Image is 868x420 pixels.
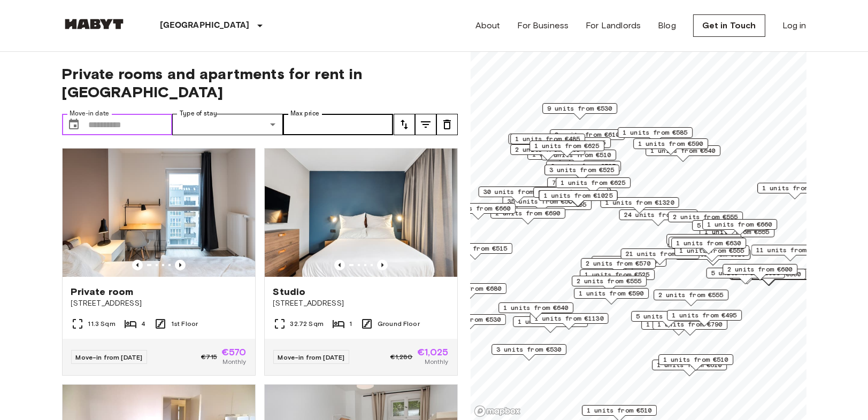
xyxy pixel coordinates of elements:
span: 3 units from €555 [541,138,606,147]
div: Map marker [508,134,587,150]
div: Map marker [539,190,617,207]
a: For Landlords [586,19,641,32]
span: 4 units from €605 [596,256,662,266]
div: Map marker [556,177,631,194]
span: 1 units from €510 [587,406,652,415]
div: Map marker [633,138,708,155]
div: Map marker [513,316,588,333]
a: Mapbox logo [474,405,521,417]
span: 1 [349,319,352,329]
span: €715 [201,352,217,362]
button: Previous image [377,260,388,270]
span: 1 units from €515 [442,244,508,253]
div: Map marker [619,209,697,226]
div: Map marker [441,203,516,220]
span: €570 [221,347,247,357]
span: 1 units from €610 [657,360,722,370]
div: Map marker [580,269,655,286]
div: Map marker [572,276,647,292]
a: Blog [658,19,676,32]
div: Map marker [652,319,727,336]
span: 1 units from €625 [560,178,626,188]
div: Map marker [600,197,679,214]
div: Map marker [542,103,617,120]
div: Map marker [667,310,742,326]
span: 24 units from €530 [624,210,693,220]
span: Monthly [222,357,246,367]
div: Map marker [646,145,720,162]
div: Map marker [437,243,512,260]
span: 11.3 Sqm [88,319,116,329]
span: 11 units from €570 [756,245,825,255]
span: 1 units from €640 [650,146,716,155]
span: 4 [141,319,145,329]
span: 21 units from €575 [625,249,694,259]
span: 6 units from €950 [736,269,801,279]
div: Map marker [757,183,832,199]
span: [STREET_ADDRESS] [273,298,449,309]
button: Choose date [63,114,85,135]
a: Marketing picture of unit DE-01-12-003-01QPrevious imagePrevious imagePrivate room[STREET_ADDRESS... [62,148,256,376]
div: Map marker [669,237,743,253]
span: 2 units from €555 [658,290,724,300]
div: Map marker [675,249,750,266]
div: Map marker [529,141,604,157]
button: tune [394,114,415,135]
span: 1 units from €570 [518,317,583,326]
button: tune [415,114,436,135]
div: Map marker [706,268,785,284]
span: 1 units from €640 [503,303,569,313]
div: Map marker [671,238,746,254]
button: Previous image [132,260,143,270]
div: Map marker [654,290,728,306]
span: Private rooms and apartments for rent in [GEOGRAPHIC_DATA] [62,65,458,101]
span: 2 units from €555 [673,212,738,222]
span: 7 units from €585 [552,178,617,188]
span: Monthly [425,357,448,367]
div: Map marker [529,313,608,330]
span: 1 units from €1025 [543,191,612,200]
div: Map marker [491,344,566,361]
span: 3 units from €525 [549,165,614,175]
div: Map marker [533,187,608,204]
span: 5 units from €660 [697,221,762,230]
div: Map marker [674,245,749,262]
div: Map marker [652,360,727,376]
img: Habyt [62,19,126,29]
div: Map marker [618,127,693,144]
div: Map marker [490,208,565,224]
div: Map marker [581,258,656,275]
button: Previous image [334,260,345,270]
a: Get in Touch [693,14,765,37]
span: 1 units from €1320 [605,198,674,207]
div: Map marker [692,220,767,237]
span: 9 units from €530 [547,104,612,113]
span: 2 units from €570 [586,259,651,268]
div: Map marker [432,283,506,300]
span: 1 units from €645 [671,235,736,244]
div: Map marker [631,311,706,328]
img: Marketing picture of unit DE-01-12-003-01Q [63,149,255,277]
span: 1 units from €590 [579,289,644,298]
button: Previous image [175,260,186,270]
span: 1 units from €585 [623,128,688,137]
span: €1,025 [417,347,449,357]
span: 5 units from €1085 [711,268,780,278]
span: Private room [71,285,134,298]
div: Map marker [536,137,611,154]
span: 1 units from €630 [676,238,741,248]
span: €1,280 [390,352,413,362]
span: 1 units from €590 [638,139,703,149]
div: Map marker [541,150,616,166]
span: 3 units from €530 [496,345,562,354]
span: Move-in from [DATE] [76,353,143,361]
div: Map marker [751,245,829,261]
span: 5 units from €590 [636,312,701,321]
img: Marketing picture of unit DE-01-481-006-01 [265,149,457,277]
span: 1 units from €625 [534,141,600,151]
div: Map marker [668,212,743,228]
div: Map marker [510,134,585,150]
div: Map marker [723,264,797,281]
span: 9 units from €585 [538,188,603,197]
span: 1 units from €660 [707,220,772,229]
